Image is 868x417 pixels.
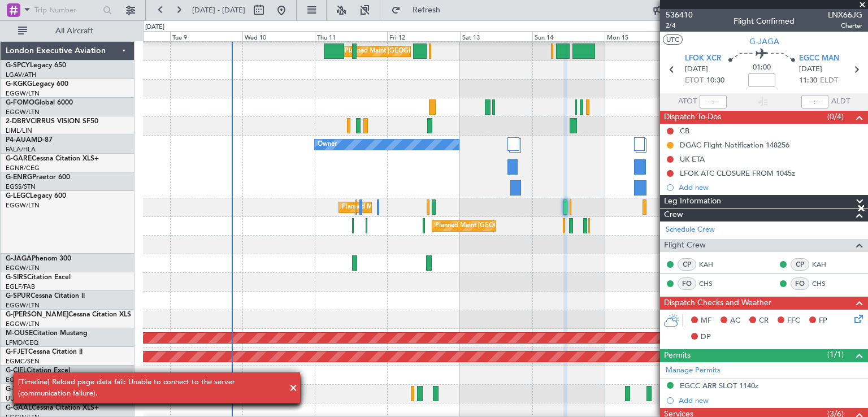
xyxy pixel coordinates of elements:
a: LFMD/CEQ [6,338,38,347]
a: EGGW/LTN [6,264,40,272]
a: Schedule Crew [666,224,715,236]
span: MF [701,315,711,327]
a: CHS [812,279,837,289]
span: G-ENRG [6,174,32,181]
a: G-FJETCessna Citation II [6,349,83,355]
div: Tue 9 [170,31,242,41]
span: All Aircraft [29,27,119,35]
a: LGAV/ATH [6,71,36,79]
div: DGAC Flight Notification 148256 [680,140,789,150]
a: LIML/LIN [6,127,32,135]
span: DP [701,332,711,343]
span: Crew [664,208,683,221]
span: 11:30 [799,75,817,86]
a: EGMC/SEN [6,357,40,366]
span: Refresh [403,6,450,14]
a: M-OUSECitation Mustang [6,330,88,337]
span: EGCC MAN [799,53,839,64]
div: [Timeline] Reload page data fail: Unable to connect to the server (communication failure). [18,377,283,399]
a: CHS [699,279,724,289]
span: 10:30 [706,75,724,86]
span: [DATE] [799,64,822,75]
a: EGGW/LTN [6,301,40,310]
a: FALA/HLA [6,145,36,154]
span: G-KGKG [6,81,32,88]
div: Planned Maint [GEOGRAPHIC_DATA] ([GEOGRAPHIC_DATA]) [435,218,613,234]
a: G-SIRSCitation Excel [6,274,71,281]
div: Add new [679,396,862,405]
span: LFOK XCR [685,53,721,64]
a: 2-DBRVCIRRUS VISION SF50 [6,118,98,125]
span: Flight Crew [664,239,706,252]
div: CP [678,258,696,271]
div: Sun 14 [532,31,605,41]
div: FO [678,277,696,290]
div: EGCC ARR SLOT 1140z [680,381,758,390]
div: Fri 12 [387,31,459,41]
span: M-OUSE [6,330,33,337]
div: UK ETA [680,154,705,164]
a: EGGW/LTN [6,320,40,328]
a: EGNR/CEG [6,164,40,172]
span: [DATE] [685,64,708,75]
span: G-SPUR [6,293,31,299]
span: FP [819,315,827,327]
span: ATOT [678,96,697,107]
span: Charter [828,21,862,31]
span: Leg Information [664,195,721,208]
a: G-KGKGLegacy 600 [6,81,68,88]
input: --:-- [700,95,727,108]
span: 536410 [666,9,693,21]
span: 2/4 [666,21,693,31]
button: Refresh [386,1,454,19]
span: G-[PERSON_NAME] [6,311,68,318]
div: Planned Maint [GEOGRAPHIC_DATA] ([GEOGRAPHIC_DATA]) [342,199,520,216]
span: G-LEGC [6,193,30,199]
a: P4-AUAMD-87 [6,137,53,144]
span: FFC [787,315,800,327]
a: EGGW/LTN [6,89,40,98]
span: CR [759,315,769,327]
span: (1/1) [827,349,844,360]
span: LNX66JG [828,9,862,21]
a: G-LEGCLegacy 600 [6,193,66,199]
span: ELDT [820,75,838,86]
span: AC [730,315,740,327]
span: G-GARE [6,155,32,162]
div: FO [791,277,809,290]
span: (0/4) [827,111,844,123]
span: G-JAGA [749,36,779,47]
a: KAH [699,259,724,270]
a: G-FOMOGlobal 6000 [6,99,73,106]
a: G-JAGAPhenom 300 [6,255,71,262]
button: UTC [663,34,683,45]
span: 2-DBRV [6,118,31,125]
div: CB [680,126,689,136]
a: EGGW/LTN [6,201,40,210]
a: G-[PERSON_NAME]Cessna Citation XLS [6,311,131,318]
span: 01:00 [753,62,771,73]
div: Add new [679,183,862,192]
a: EGSS/STN [6,183,36,191]
span: ALDT [831,96,850,107]
input: Trip Number [34,2,99,19]
a: G-GARECessna Citation XLS+ [6,155,99,162]
div: Planned Maint [GEOGRAPHIC_DATA] ([GEOGRAPHIC_DATA]) [345,43,523,60]
div: Mon 15 [605,31,677,41]
span: G-JAGA [6,255,32,262]
div: Sat 13 [460,31,532,41]
span: P4-AUA [6,137,31,144]
div: Flight Confirmed [734,15,795,27]
span: ETOT [685,75,704,86]
span: G-SPCY [6,62,30,69]
span: G-FJET [6,349,28,355]
a: KAH [812,259,837,270]
a: EGLF/FAB [6,283,35,291]
a: EGGW/LTN [6,108,40,116]
div: Thu 11 [315,31,387,41]
span: [DATE] - [DATE] [192,5,245,15]
div: Owner [318,136,337,153]
div: Wed 10 [242,31,315,41]
div: LFOK ATC CLOSURE FROM 1045z [680,168,795,178]
a: G-SPURCessna Citation II [6,293,85,299]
